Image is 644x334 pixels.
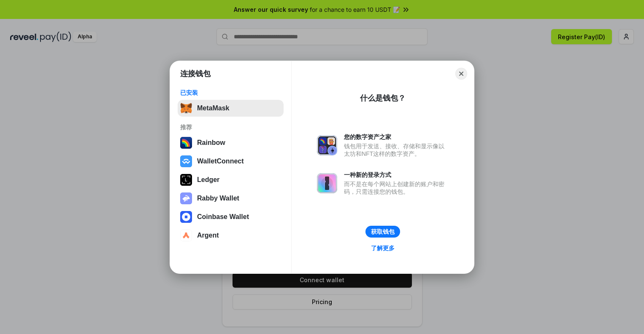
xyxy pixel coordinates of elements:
div: 什么是钱包？ [360,93,406,103]
div: Ledger [197,176,219,184]
div: WalletConnect [197,158,244,165]
img: svg+xml,%3Csvg%20width%3D%2228%22%20height%3D%2228%22%20viewBox%3D%220%200%2028%2028%22%20fill%3D... [180,155,192,167]
div: 一种新的登录方式 [344,171,449,179]
button: Rainbow [178,134,284,151]
img: svg+xml,%3Csvg%20xmlns%3D%22http%3A%2F%2Fwww.w3.org%2F2000%2Fsvg%22%20width%3D%2228%22%20height%3... [180,174,192,186]
img: svg+xml,%3Csvg%20xmlns%3D%22http%3A%2F%2Fwww.w3.org%2F2000%2Fsvg%22%20fill%3D%22none%22%20viewBox... [317,173,337,193]
a: 了解更多 [366,243,400,254]
div: 获取钱包 [371,228,395,235]
img: svg+xml,%3Csvg%20xmlns%3D%22http%3A%2F%2Fwww.w3.org%2F2000%2Fsvg%22%20fill%3D%22none%22%20viewBox... [317,135,337,155]
button: Coinbase Wallet [178,208,284,225]
div: 您的数字资产之家 [344,133,449,141]
div: MetaMask [197,104,229,112]
div: Argent [197,232,219,239]
button: WalletConnect [178,153,284,170]
div: 已安装 [180,89,281,96]
div: Rabby Wallet [197,195,239,202]
img: svg+xml,%3Csvg%20fill%3D%22none%22%20height%3D%2233%22%20viewBox%3D%220%200%2035%2033%22%20width%... [180,102,192,114]
img: svg+xml,%3Csvg%20width%3D%2228%22%20height%3D%2228%22%20viewBox%3D%220%200%2028%2028%22%20fill%3D... [180,211,192,223]
div: Rainbow [197,139,225,147]
img: svg+xml,%3Csvg%20xmlns%3D%22http%3A%2F%2Fwww.w3.org%2F2000%2Fsvg%22%20fill%3D%22none%22%20viewBox... [180,192,192,204]
div: Coinbase Wallet [197,213,249,221]
div: 钱包用于发送、接收、存储和显示像以太坊和NFT这样的数字资产。 [344,142,449,158]
button: Ledger [178,171,284,188]
img: svg+xml,%3Csvg%20width%3D%2228%22%20height%3D%2228%22%20viewBox%3D%220%200%2028%2028%22%20fill%3D... [180,230,192,241]
img: svg+xml,%3Csvg%20width%3D%22120%22%20height%3D%22120%22%20viewBox%3D%220%200%20120%20120%22%20fil... [180,137,192,149]
div: 而不是在每个网站上创建新的账户和密码，只需连接您的钱包。 [344,180,449,195]
div: 推荐 [180,123,281,131]
h1: 连接钱包 [180,69,211,79]
button: 获取钱包 [365,226,400,238]
button: MetaMask [178,100,284,117]
div: 了解更多 [371,244,395,252]
button: Rabby Wallet [178,190,284,207]
button: Close [455,68,467,80]
button: Argent [178,227,284,244]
